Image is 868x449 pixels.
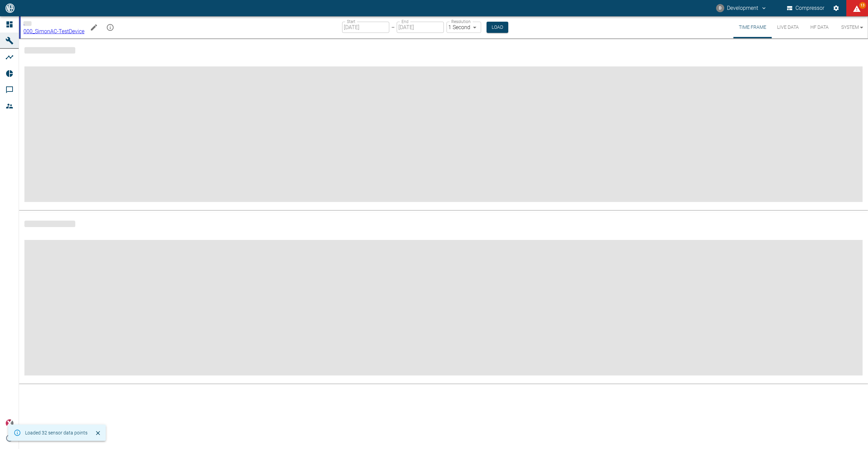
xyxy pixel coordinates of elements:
[447,22,481,33] div: 1 Second
[830,2,842,14] button: Settings
[391,23,395,31] p: –
[87,21,101,34] button: Edit machine
[5,3,15,13] img: logo
[397,22,444,33] input: MM/DD/YYYY
[103,21,117,34] button: mission info
[25,427,87,439] div: Loaded 32 sensor data points
[859,2,866,9] span: 13
[772,16,804,38] button: Live Data
[804,16,835,38] button: HF Data
[786,2,826,14] button: Compressor
[347,19,355,24] label: Start
[835,16,865,38] button: System
[93,428,103,438] button: Close
[451,19,470,24] label: Resolution
[23,19,84,35] a: 000_SimonAC-TestDevice
[716,4,724,12] div: D
[342,22,389,33] input: MM/DD/YYYY
[733,16,772,38] button: Time Frame
[23,28,84,35] span: 000_SimonAC-TestDevice
[487,22,508,33] button: Load
[5,419,14,427] img: Xplore Logo
[715,2,768,14] button: dev@neaxplore.com
[401,19,408,24] label: End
